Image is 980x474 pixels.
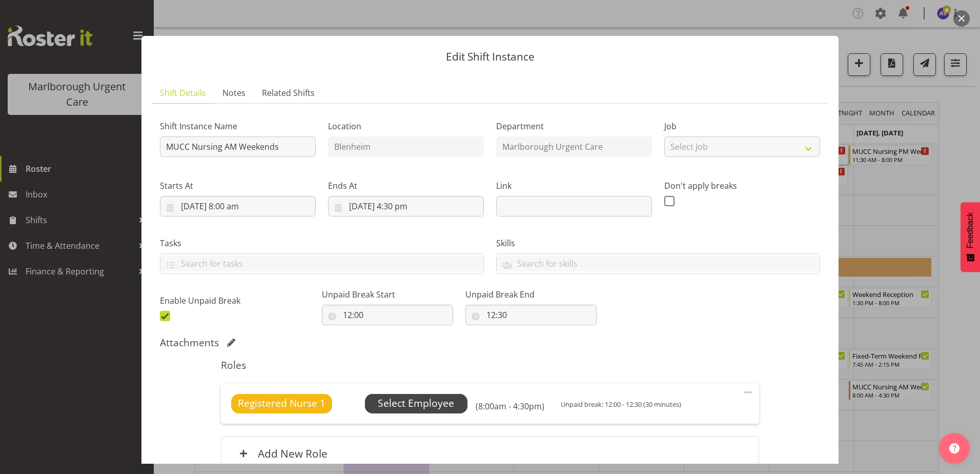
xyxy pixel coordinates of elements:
input: Click to select... [328,196,484,216]
h5: Attachments [160,337,219,349]
span: Select Employee [378,396,454,411]
p: Edit Shift Instance [152,51,828,62]
label: Starts At [160,180,316,192]
label: Tasks [160,237,484,249]
label: Unpaid Break Start [322,288,453,301]
img: help-xxl-2.png [949,443,959,453]
input: Search for tasks [160,255,483,271]
label: Location [328,120,484,132]
span: Registered Nurse 1 [238,396,325,411]
span: Shift Details [160,87,206,99]
input: Click to select... [465,305,597,325]
label: Enable Unpaid Break [160,294,316,307]
label: Don't apply breaks [664,180,820,192]
input: Click to select... [322,305,453,325]
h6: (8:00am - 4:30pm) [476,401,544,411]
h6: Add New Role [258,447,328,460]
label: Skills [496,237,820,249]
span: Feedback [966,212,975,248]
label: Job [664,120,820,132]
input: Search for skills [497,255,820,271]
label: Shift Instance Name [160,120,316,132]
button: Feedback - Show survey [961,202,980,272]
span: Unpaid break: 12:00 - 12:30 (30 minutes) [561,400,681,409]
span: Notes [222,87,246,99]
label: Unpaid Break End [465,288,597,301]
label: Ends At [328,180,484,192]
label: Department [496,120,652,132]
label: Link [496,180,652,192]
input: Click to select... [160,196,316,216]
span: Related Shifts [262,87,315,99]
input: Shift Instance Name [160,136,316,157]
h5: Roles [221,359,759,371]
